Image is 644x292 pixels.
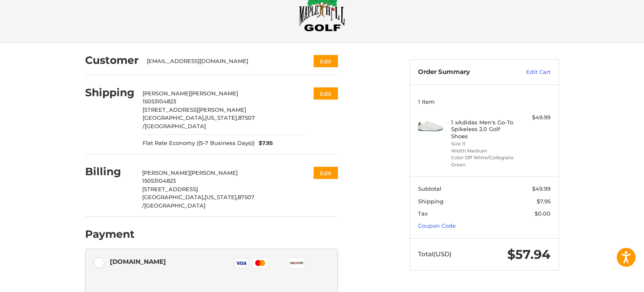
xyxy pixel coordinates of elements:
span: Total (USD) [418,250,452,258]
span: $7.95 [254,139,273,147]
div: $49.99 [517,113,551,122]
span: [US_STATE], [205,194,238,200]
span: Tax [418,210,428,217]
button: Edit [314,167,338,179]
div: [DOMAIN_NAME] [110,255,166,268]
h4: 1 x Adidas Men's Go-To Spikeless 2.0 Golf Shoes [451,119,515,139]
span: $49.99 [532,185,551,192]
h2: Customer [85,54,139,67]
h3: Order Summary [418,68,508,76]
span: [PERSON_NAME] [143,90,190,97]
span: Flat Rate Economy ((5-7 Business Days)) [143,139,254,147]
span: [PERSON_NAME] [190,169,238,176]
span: [GEOGRAPHIC_DATA] [144,202,205,209]
span: $0.00 [535,210,551,217]
span: $7.95 [537,198,551,205]
span: 87507 / [142,194,254,209]
div: [EMAIL_ADDRESS][DOMAIN_NAME] [147,57,297,66]
span: Shipping [418,198,444,205]
span: [GEOGRAPHIC_DATA], [142,194,205,200]
span: 87507 / [143,114,255,129]
button: Edit [314,87,338,100]
button: Edit [314,55,338,67]
span: $57.94 [507,247,551,262]
span: [US_STATE], [205,114,238,121]
h2: Payment [85,228,135,241]
span: [STREET_ADDRESS][PERSON_NAME] [143,106,246,113]
span: [PERSON_NAME] [142,169,190,176]
h2: Billing [85,165,134,178]
h2: Shipping [85,86,135,99]
span: [PERSON_NAME] [190,90,238,97]
span: [STREET_ADDRESS] [142,186,198,192]
li: Size 11 [451,140,515,147]
li: Width Medium [451,147,515,155]
a: Coupon Code [418,222,456,229]
span: 15053104823 [142,177,176,184]
span: [GEOGRAPHIC_DATA] [145,123,206,129]
span: Subtotal [418,185,441,192]
span: [GEOGRAPHIC_DATA], [143,114,205,121]
li: Color Off White/Collegiate Green [451,154,515,168]
a: Edit Cart [508,68,551,76]
h3: 1 Item [418,98,551,105]
span: 15053104823 [143,98,176,105]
